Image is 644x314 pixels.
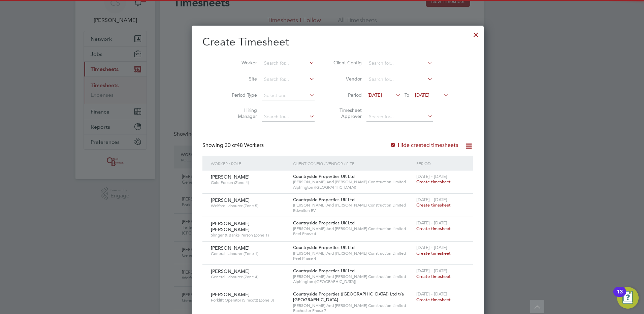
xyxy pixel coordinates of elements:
[211,251,288,256] span: General Labourer (Zone 1)
[293,303,413,308] span: [PERSON_NAME] And [PERSON_NAME] Construction Limited
[293,256,413,261] span: Peel Phase 4
[227,76,257,82] label: Site
[293,308,413,313] span: Rochester Phase 7
[416,179,451,185] span: Create timesheet
[390,142,458,149] label: Hide created timesheets
[293,208,413,213] span: Edwalton RV
[293,202,413,208] span: [PERSON_NAME] And [PERSON_NAME] Construction Limited
[225,142,237,149] span: 30 of
[211,174,250,180] span: [PERSON_NAME]
[366,75,433,84] input: Search for...
[293,185,413,190] span: Alphington ([GEOGRAPHIC_DATA])
[416,197,447,202] span: [DATE] - [DATE]
[617,292,623,301] div: 13
[415,156,466,171] div: Period
[331,60,362,66] label: Client Config
[416,245,447,250] span: [DATE] - [DATE]
[293,174,355,179] span: Countryside Properties UK Ltd
[202,35,473,49] h2: Create Timesheet
[293,245,355,250] span: Countryside Properties UK Ltd
[211,197,250,203] span: [PERSON_NAME]
[416,268,447,274] span: [DATE] - [DATE]
[211,245,250,251] span: [PERSON_NAME]
[227,60,257,66] label: Worker
[331,107,362,119] label: Timesheet Approver
[209,156,291,171] div: Worker / Role
[293,226,413,231] span: [PERSON_NAME] And [PERSON_NAME] Construction Limited
[617,287,639,309] button: Open Resource Center, 13 new notifications
[416,297,451,303] span: Create timesheet
[293,220,355,226] span: Countryside Properties UK Ltd
[211,232,288,238] span: Slinger & Banks Person (Zone 1)
[211,297,288,303] span: Forklift Operator (Simcott) (Zone 3)
[211,220,250,232] span: [PERSON_NAME] [PERSON_NAME]
[202,142,265,149] div: Showing
[415,92,429,98] span: [DATE]
[227,107,257,119] label: Hiring Manager
[211,180,288,185] span: Gate Person (Zone 4)
[211,203,288,209] span: Welfare Labourer (Zone 5)
[211,274,288,280] span: General Labourer (Zone 4)
[293,179,413,185] span: [PERSON_NAME] And [PERSON_NAME] Construction Limited
[291,156,415,171] div: Client Config / Vendor / Site
[293,268,355,274] span: Countryside Properties UK Ltd
[416,226,451,231] span: Create timesheet
[416,250,451,256] span: Create timesheet
[211,291,250,297] span: [PERSON_NAME]
[416,202,451,208] span: Create timesheet
[293,251,413,256] span: [PERSON_NAME] And [PERSON_NAME] Construction Limited
[293,231,413,237] span: Peel Phase 4
[225,142,264,149] span: 48 Workers
[416,291,447,297] span: [DATE] - [DATE]
[416,274,451,279] span: Create timesheet
[416,174,447,179] span: [DATE] - [DATE]
[293,197,355,202] span: Countryside Properties UK Ltd
[366,59,433,68] input: Search for...
[293,274,413,279] span: [PERSON_NAME] And [PERSON_NAME] Construction Limited
[262,91,315,100] input: Select one
[367,92,382,98] span: [DATE]
[293,279,413,284] span: Alphington ([GEOGRAPHIC_DATA])
[262,59,315,68] input: Search for...
[331,76,362,82] label: Vendor
[262,75,315,84] input: Search for...
[211,268,250,274] span: [PERSON_NAME]
[262,112,315,122] input: Search for...
[402,91,411,99] span: To
[227,92,257,98] label: Period Type
[293,291,404,303] span: Countryside Properties ([GEOGRAPHIC_DATA]) Ltd t/a [GEOGRAPHIC_DATA]
[331,92,362,98] label: Period
[366,112,433,122] input: Search for...
[416,220,447,226] span: [DATE] - [DATE]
